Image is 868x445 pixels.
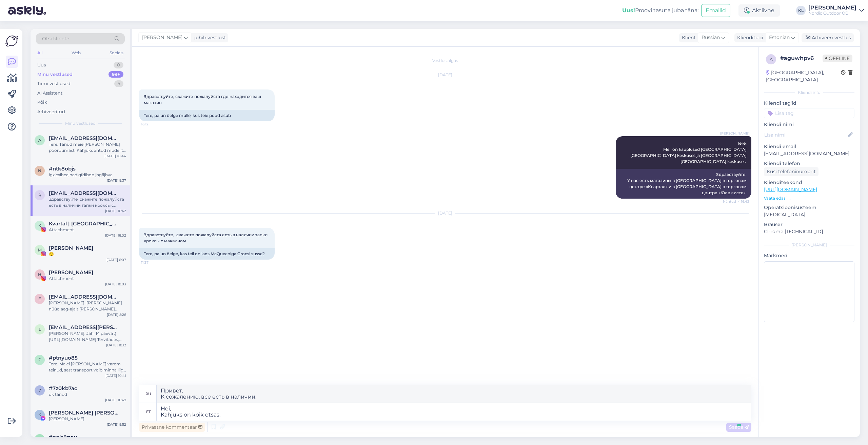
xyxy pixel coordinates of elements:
div: Kliendi info [764,89,854,96]
span: #ntk8objs [49,166,76,172]
div: Здравствуйте. У нас есть магазины в [GEOGRAPHIC_DATA] в торговом центре «Квартал» и в [GEOGRAPHIC... [616,169,751,199]
div: Web [70,48,82,57]
p: Klienditeekond [764,179,854,186]
div: Küsi telefoninumbrit [764,167,818,176]
span: robert37qwe@gmail.com [49,190,119,196]
a: [URL][DOMAIN_NAME] [764,186,817,193]
div: Socials [108,48,125,57]
span: Russian [702,34,720,41]
p: [MEDICAL_DATA] [764,211,854,218]
span: Estonian [769,34,790,41]
p: Märkmed [764,252,854,259]
div: [DATE] 10:44 [104,154,126,159]
span: K [38,223,41,228]
div: Arhiveeri vestlus [802,33,854,42]
span: liina.berg@hotmail.com [49,324,119,330]
div: 5 [114,80,123,87]
span: #ptnyuo85 [49,355,78,361]
div: [PERSON_NAME]. Jah. 14 päeva :) [URL][DOMAIN_NAME] Tervitades, [PERSON_NAME] [49,330,126,343]
span: #7z0kb7ac [49,385,77,391]
span: p [38,437,41,442]
div: All [36,48,44,57]
div: Attachment [49,227,126,233]
span: Здравствуйте, скажите пожалуйста где находится ваш магазин [144,94,262,105]
div: # aguwhpv6 [780,54,823,62]
div: [DATE] 6:07 [106,257,126,262]
input: Lisa tag [764,108,854,118]
span: Margo Ahven [49,245,93,251]
div: juhib vestlust [192,34,226,41]
div: AI Assistent [37,90,62,97]
span: #pqis8ruw [49,434,77,440]
div: [DATE] [139,72,751,78]
div: [PERSON_NAME] [808,5,856,11]
div: Tere, palun öelge, kas teil on laos McQueeniga Crocsi susse? [139,248,275,260]
div: Uus [37,62,46,68]
span: M [38,247,42,252]
div: [DATE] 9:52 [107,422,126,427]
div: Minu vestlused [37,71,73,78]
div: [DATE] 16:49 [105,398,126,403]
span: 7 [39,388,41,393]
span: 16:12 [141,122,166,127]
div: KL [796,6,806,15]
div: [GEOGRAPHIC_DATA], [GEOGRAPHIC_DATA] [766,69,841,83]
div: [DATE] [139,210,751,216]
div: [DATE] 18:03 [105,282,126,287]
span: r [38,193,41,198]
div: Nordic Outdoor OÜ [808,11,856,16]
span: Katta Grüner [49,410,119,416]
span: l [39,327,41,332]
div: Tere. Tänud meie [PERSON_NAME] pöördumast. Kahjuks antud mudelit poes ei ole ja samuti ei saa sed... [49,141,126,154]
span: [PERSON_NAME] [142,34,182,41]
span: a [38,138,41,143]
button: Emailid [701,4,730,17]
div: Klient [679,34,696,41]
input: Lisa nimi [764,131,847,139]
div: [DATE] 10:41 [105,373,126,378]
div: [PERSON_NAME] [49,416,126,422]
p: Kliendi email [764,143,854,150]
span: Offline [823,55,852,62]
span: Henry Jakobson [49,269,93,276]
div: 😯 [49,251,126,257]
div: Tere, palun öelge mulle, kus teie pood asub [139,110,275,121]
span: Kvartal | Kaubanduskeskus Tartus [49,221,119,227]
span: a.l@mail.ee [49,135,119,141]
div: [DATE] 18:12 [106,343,126,348]
p: Brauser [764,221,854,228]
span: H [38,272,41,277]
span: p [38,357,41,362]
div: [PERSON_NAME]. [PERSON_NAME] nüüd aeg-ajalt [PERSON_NAME] hoidnud vihmasaabastel aga kahjuks ei o... [49,300,126,312]
span: 11:37 [141,260,166,265]
p: Kliendi telefon [764,160,854,167]
div: Attachment [49,276,126,282]
span: Здравствуйте, скажите пожалуйста есть в наличии тапки кроксы с маквином [144,232,269,243]
div: [PERSON_NAME] [764,242,854,248]
div: [DATE] 16:02 [105,233,126,238]
p: Operatsioonisüsteem [764,204,854,211]
div: Tiimi vestlused [37,80,71,87]
div: Kõik [37,99,47,106]
p: Kliendi tag'id [764,100,854,107]
div: [DATE] 16:42 [105,208,126,214]
span: K [38,412,41,417]
div: Proovi tasuta juba täna: [622,6,698,15]
span: Nähtud ✓ 16:42 [723,199,749,204]
img: Askly Logo [5,35,18,47]
div: Klienditugi [734,34,763,41]
a: [PERSON_NAME]Nordic Outdoor OÜ [808,5,864,16]
div: 0 [114,62,123,68]
div: Tere. Me ei [PERSON_NAME] varem teinud, sest transport võib minna liiga kulukaks. Millisest toote... [49,361,126,373]
div: [DATE] 9:37 [107,178,126,183]
span: n [38,168,41,173]
p: Chrome [TECHNICAL_ID] [764,228,854,235]
div: Aktiivne [738,4,780,17]
b: Uus! [622,7,635,14]
div: 99+ [108,71,123,78]
p: Vaata edasi ... [764,195,854,201]
div: ok tänud [49,391,126,398]
p: [EMAIL_ADDRESS][DOMAIN_NAME] [764,150,854,157]
span: e [38,296,41,301]
div: igxicxihccjhcdigfdibob jhgfljhvc. [49,172,126,178]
